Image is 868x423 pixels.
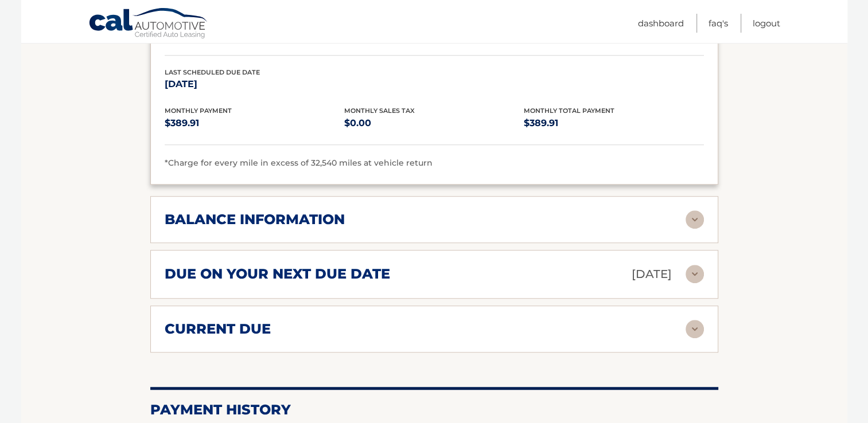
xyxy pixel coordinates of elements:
img: accordion-rest.svg [686,210,704,229]
a: FAQ's [709,14,728,33]
h2: balance information [165,211,345,228]
p: $0.00 [344,115,524,131]
img: accordion-rest.svg [686,320,704,338]
h2: due on your next due date [165,265,390,283]
span: Monthly Payment [165,107,232,115]
p: $389.91 [165,115,344,131]
span: *Charge for every mile in excess of 32,540 miles at vehicle return [165,158,433,168]
a: Cal Automotive [88,7,209,41]
span: Last Scheduled Due Date [165,68,260,76]
p: [DATE] [165,76,344,92]
h2: current due [165,320,271,338]
img: accordion-rest.svg [686,265,704,283]
a: Dashboard [638,14,684,33]
span: Monthly Sales Tax [344,107,415,115]
span: Monthly Total Payment [524,107,614,115]
p: [DATE] [632,264,672,284]
a: Logout [753,14,780,33]
h2: Payment History [150,401,718,418]
p: $389.91 [524,115,703,131]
